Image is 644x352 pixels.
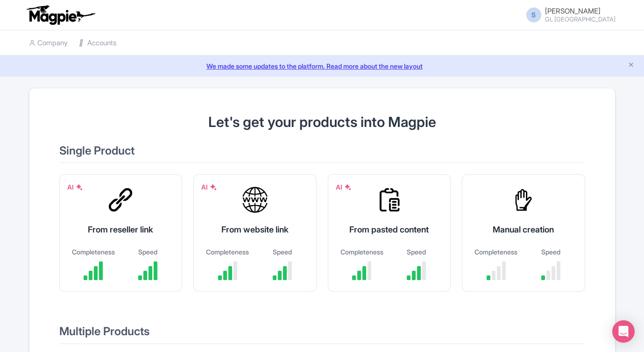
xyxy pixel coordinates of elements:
img: AI Symbol [210,183,217,191]
div: From reseller link [71,223,171,236]
a: We made some updates to the platform. Read more about the new layout [6,61,638,71]
a: Accounts [79,30,116,56]
h1: Let's get your products into Magpie [59,114,585,130]
small: GL [GEOGRAPHIC_DATA] [545,16,616,22]
div: Speed [260,247,305,257]
a: S [PERSON_NAME] GL [GEOGRAPHIC_DATA] [521,7,616,22]
button: Close announcement [628,60,635,71]
img: AI Symbol [76,183,83,191]
div: Speed [125,247,170,257]
div: From pasted content [340,223,439,236]
div: Completeness [71,247,116,257]
a: Manual creation Completeness Speed [462,174,585,303]
div: AI [201,182,217,192]
div: Open Intercom Messenger [612,320,635,343]
img: AI Symbol [344,183,352,191]
h2: Multiple Products [59,325,585,344]
div: AI [67,182,83,192]
a: Company [29,30,68,56]
div: From website link [205,223,305,236]
div: Speed [528,247,573,257]
div: Completeness [474,247,519,257]
div: Manual creation [474,223,573,236]
div: Completeness [205,247,250,257]
span: S [526,7,541,22]
h2: Single Product [59,145,585,163]
img: logo-ab69f6fb50320c5b225c76a69d11143b.png [24,5,97,25]
div: AI [336,182,352,192]
div: Completeness [340,247,385,257]
span: [PERSON_NAME] [545,7,601,15]
div: Speed [394,247,439,257]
